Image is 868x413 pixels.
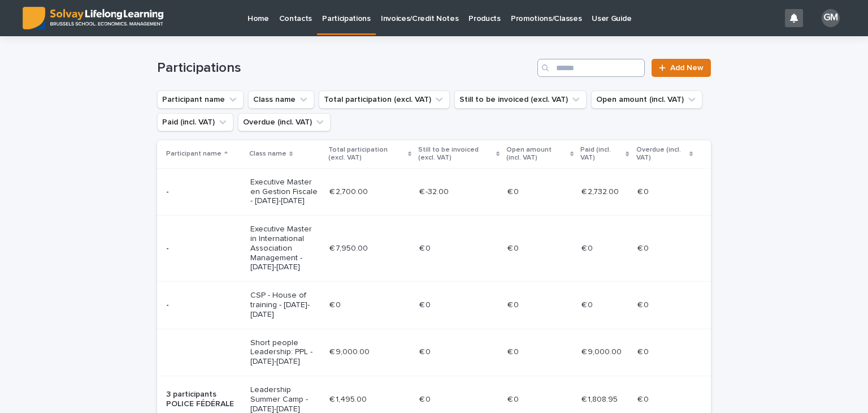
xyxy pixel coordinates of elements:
[329,345,372,357] p: € 9,000.00
[507,345,521,357] p: € 0
[637,345,651,357] p: € 0
[581,393,620,405] p: € 1,808.95
[328,144,405,165] p: Total participation (excl. VAT)
[419,242,433,253] p: € 0
[166,244,241,253] p: -
[637,298,651,310] p: € 0
[250,225,320,272] p: Executive Master in International Association Management - [DATE]-[DATE]
[581,298,595,310] p: € 0
[157,168,711,215] tr: -Executive Master en Gestion Fiscale - [DATE]-[DATE]€ 2,700.00€ 2,700.00 € -32.00€ -32.00 € 0€ 0 ...
[249,148,287,160] p: Class name
[166,390,241,409] p: 3 participants POLICE FÉDÉRALE
[637,242,651,253] p: € 0
[581,345,624,357] p: € 9,000.00
[157,91,244,109] button: Participant name
[507,298,521,310] p: € 0
[580,144,623,165] p: Paid (incl. VAT)
[329,393,369,405] p: € 1,495.00
[507,185,521,197] p: € 0
[822,9,840,27] div: GM
[157,216,711,282] tr: -Executive Master in International Association Management - [DATE]-[DATE]€ 7,950.00€ 7,950.00 € 0...
[166,187,241,197] p: -
[581,242,595,253] p: € 0
[537,59,645,77] input: Search
[157,60,533,76] h1: Participations
[652,59,711,77] a: Add New
[636,144,687,165] p: Overdue (incl. VAT)
[157,282,711,329] tr: -CSP - House of training - [DATE]-[DATE]€ 0€ 0 € 0€ 0 € 0€ 0 € 0€ 0 € 0€ 0
[238,113,331,131] button: Overdue (incl. VAT)
[637,393,651,405] p: € 0
[507,242,521,253] p: € 0
[329,298,343,310] p: € 0
[250,178,320,206] p: Executive Master en Gestion Fiscale - [DATE]-[DATE]
[507,393,521,405] p: € 0
[329,185,370,197] p: € 2,700.00
[419,298,433,310] p: € 0
[418,144,493,165] p: Still to be invoiced (excl. VAT)
[23,7,163,29] img: ED0IkcNQHGZZMpCVrDht
[248,91,314,109] button: Class name
[319,91,450,109] button: Total participation (excl. VAT)
[506,144,567,165] p: Open amount (incl. VAT)
[419,345,433,357] p: € 0
[166,300,241,310] p: -
[581,185,621,197] p: € 2,732.00
[591,91,702,109] button: Open amount (incl. VAT)
[250,338,320,367] p: Short people Leadership: PPL - [DATE]-[DATE]
[157,329,711,376] tr: Short people Leadership: PPL - [DATE]-[DATE]€ 9,000.00€ 9,000.00 € 0€ 0 € 0€ 0 € 9,000.00€ 9,000....
[329,242,370,253] p: € 7,950.00
[670,64,704,72] span: Add New
[166,148,222,160] p: Participant name
[637,185,651,197] p: € 0
[454,91,587,109] button: Still to be invoiced (excl. VAT)
[419,185,451,197] p: € -32.00
[157,113,233,131] button: Paid (incl. VAT)
[250,291,320,319] p: CSP - House of training - [DATE]-[DATE]
[419,393,433,405] p: € 0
